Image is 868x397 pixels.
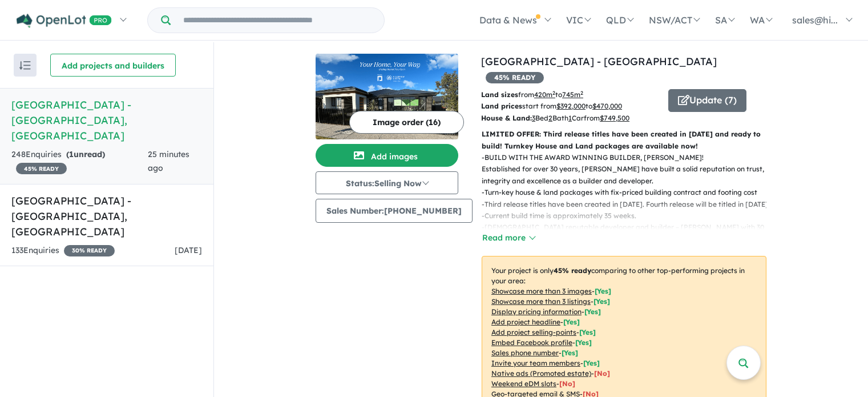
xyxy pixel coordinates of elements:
[594,369,610,378] span: [No]
[481,55,717,68] a: [GEOGRAPHIC_DATA] - [GEOGRAPHIC_DATA]
[548,114,552,122] u: 2
[481,114,532,122] b: House & Land:
[349,111,464,134] button: Image order (16)
[583,359,600,367] span: [ Yes ]
[491,328,576,336] u: Add project selling-points
[600,114,629,122] u: $ 749,500
[316,54,458,139] img: Hillsview Green Estate - Angle Vale
[17,14,112,28] img: Openlot PRO Logo White
[482,152,776,187] p: - BUILD WITH THE AWARD WINNING BUILDER, [PERSON_NAME]! Established for over 30 years, [PERSON_NAM...
[316,199,473,223] button: Sales Number:[PHONE_NUMBER]
[559,379,575,388] span: [No]
[481,101,660,112] p: start from
[491,369,591,378] u: Native ads (Promoted estate)
[316,144,458,167] button: Add images
[491,307,582,316] u: Display pricing information
[554,266,591,275] b: 45 % ready
[11,97,202,143] h5: [GEOGRAPHIC_DATA] - [GEOGRAPHIC_DATA] , [GEOGRAPHIC_DATA]
[580,90,583,96] sup: 2
[552,90,555,96] sup: 2
[491,287,592,295] u: Showcase more than 3 images
[532,114,535,122] u: 3
[556,102,586,110] u: $ 392,000
[316,171,458,194] button: Status:Selling Now
[568,114,572,122] u: 1
[66,149,105,159] strong: ( unread)
[486,72,544,83] span: 45 % READY
[575,338,592,347] span: [ Yes ]
[11,148,148,175] div: 248 Enquir ies
[491,338,572,347] u: Embed Facebook profile
[481,102,522,110] b: Land prices
[481,113,660,124] p: Bed Bath Car from
[482,187,776,198] p: - Turn-key house & land packages with fix-priced building contract and footing cost
[50,54,176,77] button: Add projects and builders
[534,90,555,99] u: 420 m
[668,89,746,112] button: Update (7)
[11,193,202,239] h5: [GEOGRAPHIC_DATA] - [GEOGRAPHIC_DATA] , [GEOGRAPHIC_DATA]
[592,102,622,110] u: $ 470,000
[175,245,202,255] span: [DATE]
[19,61,31,70] img: sort.svg
[594,297,610,306] span: [ Yes ]
[482,231,535,244] button: Read more
[16,163,67,174] span: 45 % READY
[69,149,74,159] span: 1
[491,379,556,388] u: Weekend eDM slots
[792,14,838,26] span: sales@hi...
[11,244,115,258] div: 133 Enquir ies
[562,348,578,357] span: [ Yes ]
[579,328,596,336] span: [ Yes ]
[481,89,660,101] p: from
[555,90,583,99] span: to
[491,359,580,367] u: Invite your team members
[595,287,611,295] span: [ Yes ]
[563,318,580,326] span: [ Yes ]
[173,8,382,33] input: Try estate name, suburb, builder or developer
[491,297,591,306] u: Showcase more than 3 listings
[586,102,622,110] span: to
[148,149,189,173] span: 25 minutes ago
[64,245,115,256] span: 30 % READY
[584,307,601,316] span: [ Yes ]
[482,129,766,152] p: LIMITED OFFER: Third release titles have been created in [DATE] and ready to build! Turnkey House...
[491,348,559,357] u: Sales phone number
[482,222,776,245] p: - [DEMOGRAPHIC_DATA] reputable developer and builder – [PERSON_NAME] with 30 years building exper...
[482,199,776,210] p: - Third release titles have been created in [DATE]. Fourth release will be titled in [DATE].
[562,90,583,99] u: 745 m
[481,90,518,99] b: Land sizes
[491,318,560,326] u: Add project headline
[482,210,776,222] p: - Current build time is approximately 35 weeks.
